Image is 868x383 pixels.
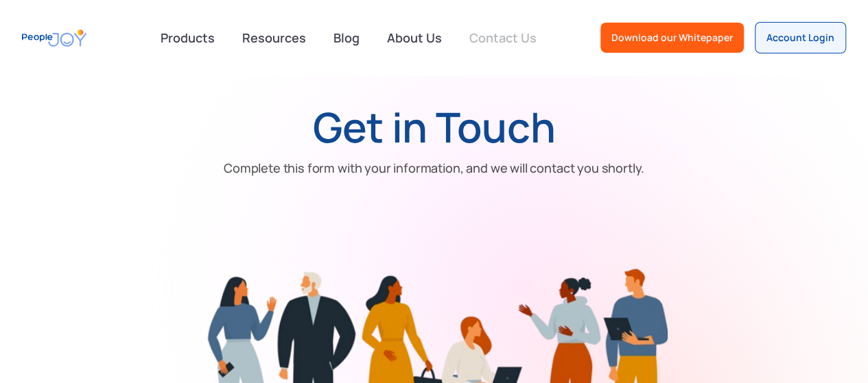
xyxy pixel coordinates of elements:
p: Complete this form with your information, and we will contact you shortly. [224,158,644,178]
a: Account Login [755,22,846,53]
a: Blog [325,23,368,53]
a: home [22,23,86,53]
a: About Us [379,23,450,53]
div: Products [152,24,223,51]
a: Resources [234,23,314,53]
h1: Get in Touch [313,103,555,151]
a: Contact Us [461,23,545,53]
div: Account Login [766,31,834,45]
a: Download our Whitepaper [600,23,744,53]
div: Download our Whitepaper [611,31,733,45]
